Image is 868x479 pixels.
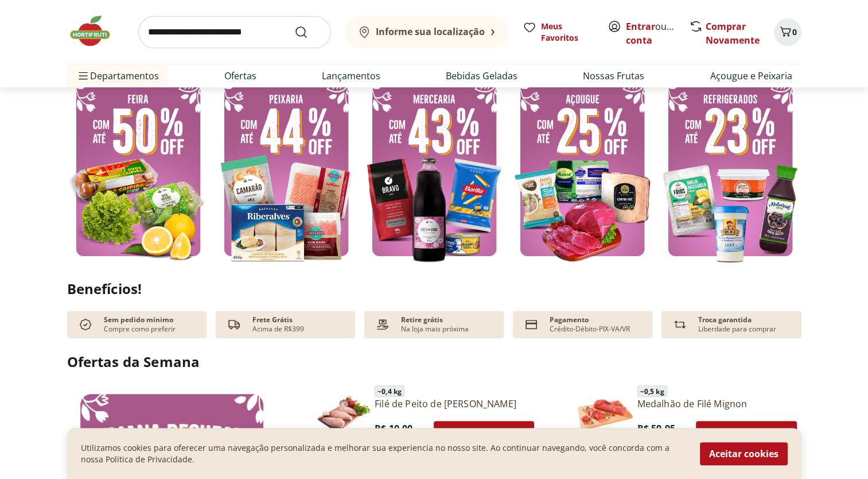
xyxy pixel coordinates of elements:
[315,387,370,442] img: Filé de Peito de Frango Resfriado
[696,421,796,444] button: Adicionar
[225,315,243,334] img: truck
[511,75,653,265] img: açougue
[322,69,380,83] a: Lançamentos
[81,442,686,465] p: Utilizamos cookies para oferecer uma navegação personalizada e melhorar sua experiencia no nosso ...
[698,325,776,334] p: Liberdade para comprar
[76,315,95,334] img: check
[67,14,124,48] img: Hortifruti
[67,281,801,297] h2: Benefícios!
[375,385,404,397] span: ~ 0,4 kg
[363,75,505,265] img: mercearia
[671,315,689,334] img: Devolução
[637,385,667,397] span: ~ 0,5 kg
[446,69,517,83] a: Bebidas Geladas
[715,426,777,439] span: Adicionar
[67,75,209,265] img: feira
[698,315,752,325] p: Troca garantida
[401,325,469,334] p: Na loja mais próxima
[76,62,90,90] button: Menu
[792,26,797,37] span: 0
[345,16,509,48] button: Informe sua localização
[522,315,540,334] img: card
[138,16,331,48] input: search
[626,20,655,33] a: Entrar
[375,397,534,410] a: Filé de Peito de [PERSON_NAME]
[710,69,792,83] a: Açougue e Peixaria
[523,21,594,44] a: Meus Favoritos
[659,75,801,265] img: resfriados
[550,325,630,334] p: Crédito-Débito-PIX-VA/VR
[453,426,515,439] span: Adicionar
[637,422,675,435] span: R$ 59,95
[215,75,357,265] img: pescados
[104,315,173,325] p: Sem pedido mínimo
[76,62,159,90] span: Departamentos
[104,325,176,334] p: Compre como preferir
[626,20,677,47] span: ou
[583,69,644,83] a: Nossas Frutas
[373,315,392,334] img: payment
[376,25,485,38] b: Informe sua localização
[375,422,412,435] span: R$ 10,00
[706,20,760,47] a: Comprar Novamente
[774,18,801,46] button: Carrinho
[252,315,293,325] p: Frete Grátis
[67,352,801,372] h2: Ofertas da Semana
[550,315,589,325] p: Pagamento
[626,20,689,47] a: Criar conta
[401,315,443,325] p: Retire grátis
[637,397,797,410] a: Medalhão de Filé Mignon
[434,421,534,444] button: Adicionar
[294,25,322,39] button: Submit Search
[224,69,256,83] a: Ofertas
[700,442,788,465] button: Aceitar cookies
[252,325,304,334] p: Acima de R$399
[541,21,594,44] span: Meus Favoritos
